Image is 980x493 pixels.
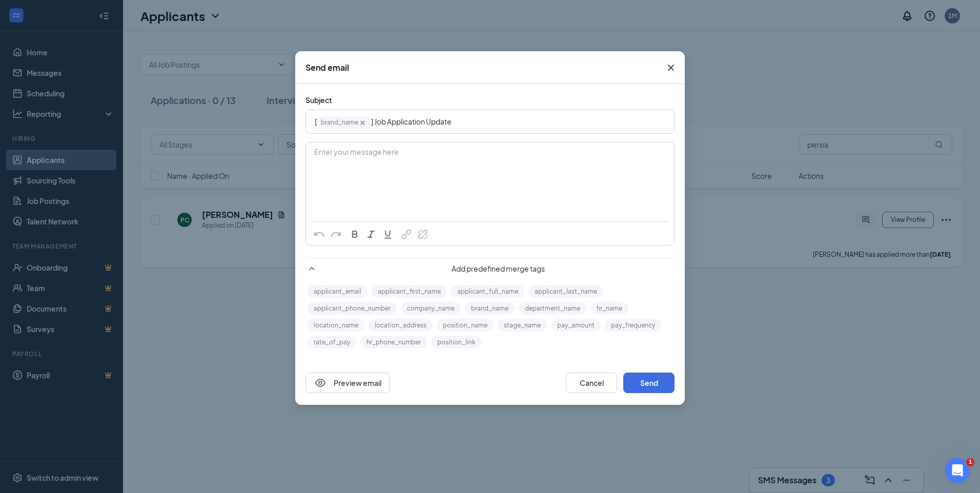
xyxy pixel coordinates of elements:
[363,227,379,242] button: Italic
[623,373,675,393] button: Send
[307,111,673,133] div: Edit text
[498,319,547,332] button: stage_name
[305,95,332,105] span: Subject
[308,336,356,348] button: rate_of_pay
[528,285,603,298] button: applicant_last_name
[590,302,628,315] button: hr_name
[437,319,494,332] button: position_name
[665,61,677,74] svg: Cross
[311,227,328,242] button: Undo
[305,258,675,275] div: Add predefined merge tags
[308,285,367,298] button: applicant_email
[398,227,415,242] button: Link
[322,263,675,274] span: Add predefined merge tags
[372,285,447,298] button: applicant_first_name
[360,336,427,348] button: hr_phone_number
[431,336,482,348] button: position_link
[369,319,433,332] button: location_address
[551,319,601,332] button: pay_amount
[605,319,661,332] button: pay_frequency
[657,51,685,84] button: Close
[465,302,515,315] button: brand_name
[328,227,344,242] button: Redo
[315,117,317,126] span: [
[317,116,371,128] span: brand_name‌‌‌‌
[308,302,397,315] button: applicant_phone_number
[415,227,431,242] button: Remove Link
[346,227,363,242] button: Bold
[305,373,390,393] button: EyePreview email
[519,302,586,315] button: department_name
[945,458,970,483] iframe: Intercom live chat
[314,377,326,389] svg: Eye
[451,285,524,298] button: applicant_full_name
[966,458,974,466] span: 1
[308,319,364,332] button: location_name
[305,262,318,275] svg: SmallChevronUp
[379,227,396,242] button: Underline
[401,302,461,315] button: company_name
[305,62,349,73] div: Send email
[358,118,367,127] svg: Cross
[371,117,452,126] span: ] Job Application Update
[566,373,617,393] button: Cancel
[307,143,673,194] div: Enter your message here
